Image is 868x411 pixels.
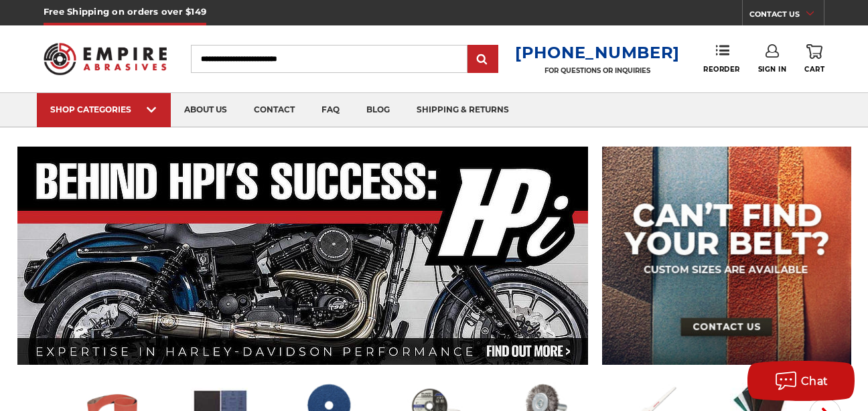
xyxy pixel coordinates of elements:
[804,65,824,74] span: Cart
[171,93,240,127] a: about us
[801,375,828,388] span: Chat
[469,46,496,73] input: Submit
[747,361,855,401] button: Chat
[308,93,353,127] a: faq
[240,93,308,127] a: contact
[804,44,824,74] a: Cart
[749,7,824,25] a: CONTACT US
[353,93,403,127] a: blog
[50,104,157,114] div: SHOP CATEGORIES
[515,66,680,75] p: FOR QUESTIONS OR INQUIRIES
[403,93,522,127] a: shipping & returns
[703,65,740,74] span: Reorder
[515,43,680,62] a: [PHONE_NUMBER]
[17,147,589,365] img: Banner for an interview featuring Horsepower Inc who makes Harley performance upgrades featured o...
[758,65,787,74] span: Sign In
[602,147,851,365] img: promo banner for custom belts.
[703,44,740,73] a: Reorder
[44,35,167,83] img: Empire Abrasives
